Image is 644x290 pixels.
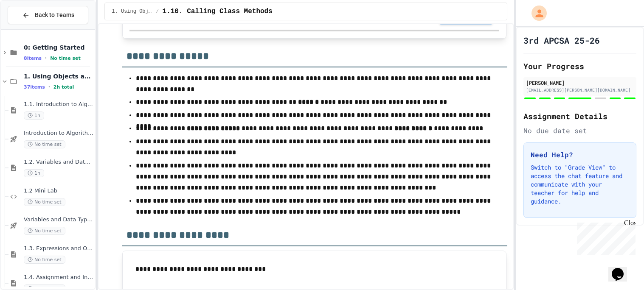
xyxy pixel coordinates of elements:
span: 1.2 Mini Lab [24,187,93,195]
div: No due date set [523,125,636,136]
span: No time set [24,140,65,148]
span: Variables and Data Types - Quiz [24,216,93,223]
span: • [48,84,50,90]
h2: Assignment Details [523,110,636,122]
span: 1.3. Expressions and Output [New] [24,245,93,252]
div: [PERSON_NAME] [526,79,634,86]
h3: Need Help? [531,150,629,160]
p: Switch to "Grade View" to access the chat feature and communicate with your teacher for help and ... [531,163,629,206]
h1: 3rd APCSA 25-26 [523,34,600,46]
span: No time set [24,256,65,264]
span: 2h total [53,84,74,90]
span: / [156,8,159,15]
div: Chat with us now!Close [3,3,59,54]
span: 1. Using Objects and Methods [24,72,93,80]
span: 1.1. Introduction to Algorithms, Programming, and Compilers [24,101,93,108]
span: • [45,55,47,61]
div: My Account [523,3,549,23]
span: Back to Teams [35,11,74,20]
span: No time set [24,198,65,206]
span: No time set [24,227,65,235]
span: No time set [50,56,81,61]
span: 1.4. Assignment and Input [24,274,93,281]
div: [EMAIL_ADDRESS][PERSON_NAME][DOMAIN_NAME] [526,87,634,93]
iframe: chat widget [574,219,636,255]
span: 1h [24,169,44,177]
span: 1. Using Objects and Methods [112,8,152,15]
button: Back to Teams [8,6,88,24]
span: 8 items [24,56,42,61]
span: 0: Getting Started [24,44,93,51]
h2: Your Progress [523,60,636,72]
span: 37 items [24,84,45,90]
span: 1.10. Calling Class Methods [163,6,273,17]
span: 1h [24,112,44,120]
iframe: chat widget [608,256,636,282]
span: Introduction to Algorithms, Programming, and Compilers [24,130,93,137]
span: 1.2. Variables and Data Types [24,159,93,166]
